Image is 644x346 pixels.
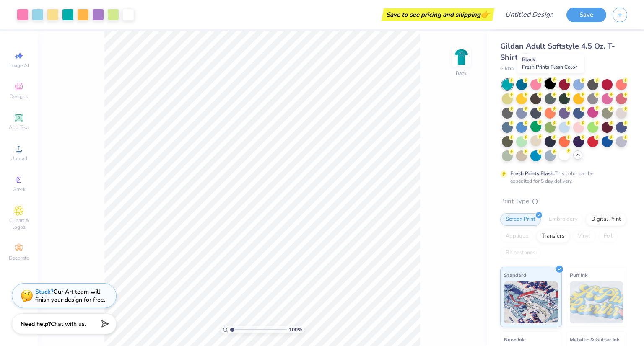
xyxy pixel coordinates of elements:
[586,213,626,226] div: Digital Print
[570,335,619,344] span: Metallic & Glitter Ink
[456,70,467,77] div: Back
[384,8,492,21] div: Save to see pricing and shipping
[4,217,34,230] span: Clipart & logos
[570,281,624,323] img: Puff Ink
[510,170,613,185] div: This color can be expedited for 5 day delivery.
[500,65,514,72] span: Gildan
[21,320,51,328] strong: Need help?
[499,6,560,23] input: Untitled Design
[572,230,596,243] div: Vinyl
[35,288,105,304] div: Our Art team will finish your design for free.
[453,49,470,65] img: Back
[598,230,618,243] div: Foil
[504,335,525,344] span: Neon Ink
[10,155,27,162] span: Upload
[35,288,53,296] strong: Stuck?
[504,271,526,279] span: Standard
[570,271,587,279] span: Puff Ink
[9,124,29,131] span: Add Text
[536,230,570,243] div: Transfers
[500,247,541,259] div: Rhinestones
[500,213,541,226] div: Screen Print
[517,54,584,73] div: Black
[522,64,577,70] span: Fresh Prints Flash Color
[9,62,29,69] span: Image AI
[51,320,86,328] span: Chat with us.
[9,255,29,261] span: Decorate
[500,230,534,243] div: Applique
[566,8,606,22] button: Save
[289,326,302,333] span: 100 %
[10,93,28,100] span: Designs
[543,213,583,226] div: Embroidery
[480,9,490,19] span: 👉
[504,281,558,323] img: Standard
[500,196,627,206] div: Print Type
[510,170,555,177] strong: Fresh Prints Flash:
[13,186,26,193] span: Greek
[500,41,615,62] span: Gildan Adult Softstyle 4.5 Oz. T-Shirt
